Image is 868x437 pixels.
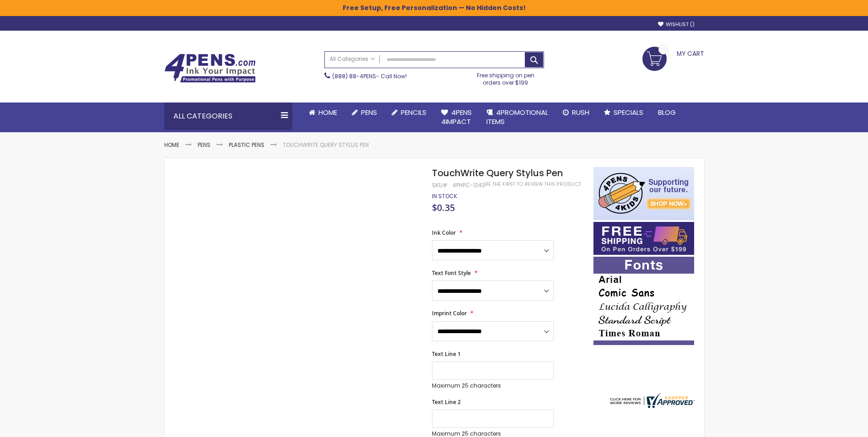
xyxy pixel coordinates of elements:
[614,108,643,117] span: Specials
[432,193,457,200] div: Availability
[593,167,694,220] img: 4pens 4 kids
[432,309,467,317] span: Imprint Color
[164,141,179,149] a: Home
[434,103,479,132] a: 4Pens4impact
[329,55,375,63] span: All Categories
[401,108,426,117] span: Pencils
[229,141,264,149] a: Plastic Pens
[384,103,434,123] a: Pencils
[432,181,449,189] strong: SKU
[658,21,695,28] a: Wishlist
[453,182,485,189] div: 4PHPC-1243
[608,393,695,408] img: 4pens.com widget logo
[432,201,455,214] span: $0.35
[198,141,210,149] a: Pens
[361,108,377,117] span: Pens
[658,108,676,117] span: Blog
[432,350,461,358] span: Text Line 1
[597,103,651,123] a: Specials
[332,72,376,80] a: (888) 88-4PENS
[593,222,694,255] img: Free shipping on orders over $199
[572,108,589,117] span: Rush
[555,103,597,123] a: Rush
[432,167,563,179] span: TouchWrite Query Stylus Pen
[318,108,337,117] span: Home
[593,257,694,345] img: font-personalization-examples
[432,382,554,389] p: Maximum 25 characters
[486,108,548,126] span: 4PROMOTIONAL ITEMS
[432,229,456,237] span: Ink Color
[608,402,695,410] a: 4pens.com certificate URL
[164,54,256,83] img: 4Pens Custom Pens and Promotional Products
[467,68,544,86] div: Free shipping on pen orders over $199
[651,103,683,123] a: Blog
[441,108,472,126] span: 4Pens 4impact
[345,103,384,123] a: Pens
[432,192,457,200] span: In stock
[164,103,292,130] div: All Categories
[302,103,345,123] a: Home
[485,181,581,188] a: Be the first to review this product
[432,269,471,277] span: Text Font Style
[432,398,461,406] span: Text Line 2
[332,72,407,80] span: - Call Now!
[283,141,369,149] li: TouchWrite Query Stylus Pen
[479,103,555,132] a: 4PROMOTIONALITEMS
[325,52,380,67] a: All Categories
